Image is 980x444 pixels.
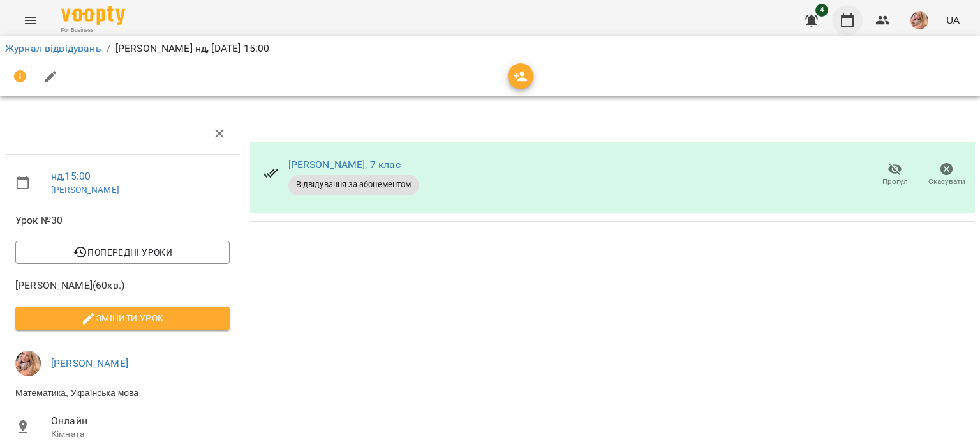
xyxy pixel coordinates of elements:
li: Математика, Українська мова [5,381,240,404]
a: Журнал відвідувань [5,42,101,54]
a: [PERSON_NAME] [51,185,119,195]
img: 9c4c51a4d42acbd288cc1c133c162c1f.jpg [910,11,928,29]
img: Voopty Logo [61,6,125,25]
p: Кімната [51,428,230,441]
span: Онлайн [51,413,230,429]
button: Скасувати [921,157,972,193]
span: [PERSON_NAME] ( 60 хв. ) [15,278,230,293]
span: Змінити урок [26,310,219,326]
a: [PERSON_NAME] [51,357,128,369]
button: UA [941,8,965,32]
p: [PERSON_NAME] нд, [DATE] 15:00 [115,41,269,56]
button: Menu [15,5,46,36]
button: Попередні уроки [15,241,230,264]
span: 4 [815,4,828,17]
a: нд , 15:00 [51,170,91,182]
span: Відвідування за абонементом [288,179,419,190]
a: [PERSON_NAME], 7 клас [288,158,401,171]
img: 9c4c51a4d42acbd288cc1c133c162c1f.jpg [15,351,41,376]
span: UA [946,13,960,27]
span: Скасувати [928,176,965,187]
span: Урок №30 [15,213,230,228]
button: Прогул [869,157,921,193]
li: / [107,41,110,56]
nav: breadcrumb [5,41,975,56]
button: Змінити урок [15,307,230,330]
span: For Business [61,26,125,34]
span: Прогул [882,176,908,187]
span: Попередні уроки [26,245,219,260]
